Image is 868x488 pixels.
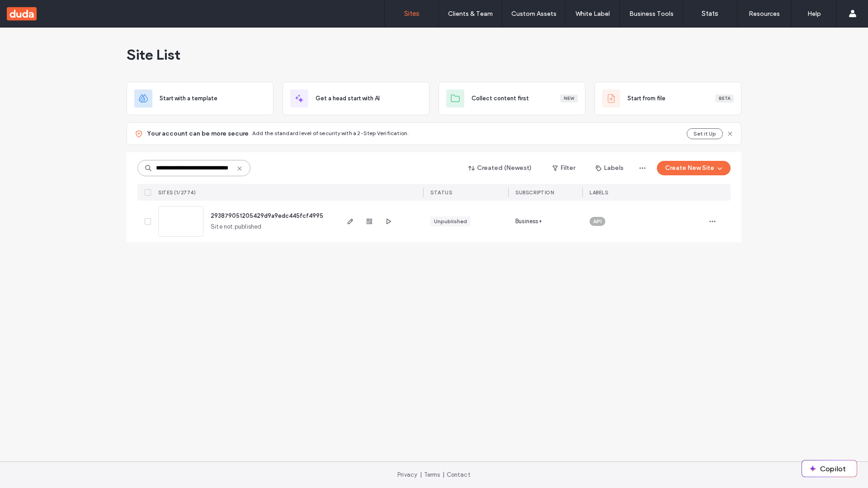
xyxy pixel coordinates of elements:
label: Stats [702,9,718,18]
button: Create New Site [657,161,731,175]
label: Help [807,10,821,18]
span: API [593,217,602,225]
button: Set it Up [687,128,723,139]
span: Get a head start with AI [316,94,380,103]
span: | [420,471,422,478]
div: Start from fileBeta [594,82,741,115]
div: Get a head start with AI [283,82,429,115]
label: White Label [576,10,610,18]
span: LABELS [590,189,608,196]
div: Start with a template [127,82,274,115]
span: STATUS [430,189,452,196]
label: Resources [749,10,780,18]
button: Copilot [802,460,857,477]
button: Filter [543,161,584,175]
div: Collect content firstNew [439,82,585,115]
span: Start with a template [160,94,217,103]
label: Business Tools [629,10,674,18]
span: Add the standard level of security with a 2-Step Verification. [252,130,409,136]
span: Site not published [211,222,262,231]
span: Start from file [627,94,665,103]
div: New [560,94,578,103]
a: Contact [447,471,471,478]
span: SITES (1/2774) [158,189,196,196]
span: SUBSCRIPTION [515,189,554,196]
span: | [443,471,444,478]
label: Custom Assets [511,10,557,18]
a: Terms [424,471,440,478]
label: Clients & Team [448,10,493,18]
span: Collect content first [472,94,529,103]
button: Labels [588,161,632,175]
a: Privacy [397,471,417,478]
button: Created (Newest) [461,161,540,175]
span: Site List [127,46,180,64]
a: 293879051205429d9a9edc445fcf4995 [211,212,323,219]
label: Sites [404,9,420,18]
div: Unpublished [434,217,467,225]
span: Business+ [515,217,542,226]
span: Your account can be more secure [147,129,249,138]
div: Beta [715,94,734,103]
